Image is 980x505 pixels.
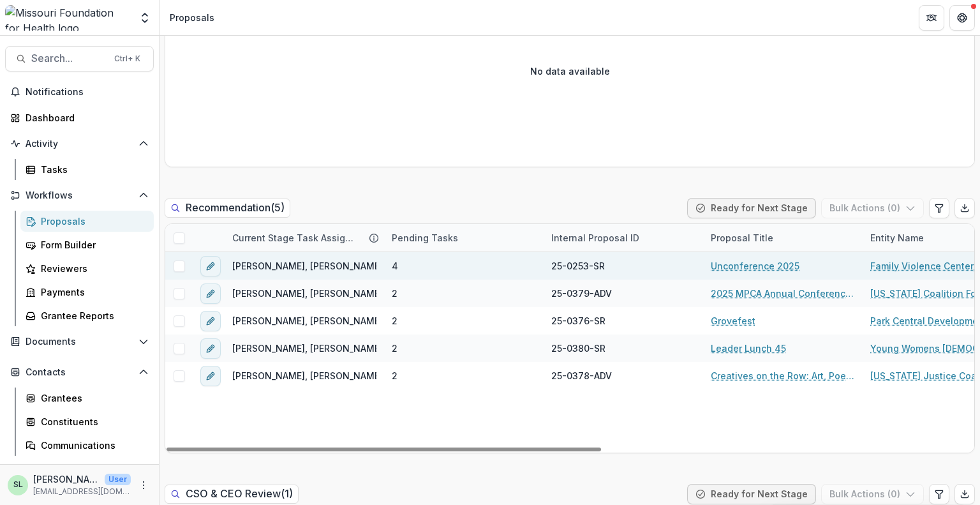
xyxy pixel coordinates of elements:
[5,107,154,128] a: Dashboard
[929,484,949,504] button: Edit table settings
[392,287,397,300] span: 2
[551,259,605,273] span: 25-0253-SR
[26,111,144,124] div: Dashboard
[821,198,924,218] button: Bulk Actions (0)
[232,314,461,328] span: [PERSON_NAME], [PERSON_NAME], [PERSON_NAME]
[112,52,143,66] div: Ctrl + K
[20,211,154,232] a: Proposals
[41,163,144,176] div: Tasks
[703,231,781,245] div: Proposal Title
[551,287,612,300] span: 25-0379-ADV
[821,484,924,504] button: Bulk Actions (0)
[20,435,154,456] a: Communications
[26,87,149,98] span: Notifications
[26,336,133,347] span: Documents
[544,231,647,245] div: Internal Proposal ID
[5,461,154,481] button: Open Data & Reporting
[392,369,397,382] span: 2
[711,259,799,273] a: Unconference 2025
[225,224,384,252] div: Current Stage Task Assignees
[200,256,221,276] button: edit
[41,309,144,322] div: Grantee Reports
[544,224,703,252] div: Internal Proposal ID
[20,282,154,303] a: Payments
[225,231,364,245] div: Current Stage Task Assignees
[929,198,949,218] button: Edit table settings
[687,484,816,504] button: Ready for Next Stage
[711,287,855,300] a: 2025 MPCA Annual Conference: Generations
[31,52,107,64] span: Search...
[711,314,755,328] a: Grovefest
[200,283,221,304] button: edit
[26,190,133,201] span: Workflows
[41,238,144,252] div: Form Builder
[919,5,944,31] button: Partners
[200,366,221,386] button: edit
[165,199,290,217] h2: Recommendation ( 5 )
[687,198,816,218] button: Ready for Next Stage
[20,258,154,279] a: Reviewers
[384,231,466,245] div: Pending Tasks
[20,234,154,255] a: Form Builder
[232,287,461,300] span: [PERSON_NAME], [PERSON_NAME], [PERSON_NAME]
[41,215,144,228] div: Proposals
[551,342,605,355] span: 25-0380-SR
[136,478,151,493] button: More
[551,369,612,382] span: 25-0378-ADV
[5,82,154,102] button: Notifications
[20,411,154,432] a: Constituents
[5,5,131,31] img: Missouri Foundation for Health logo
[392,259,398,273] span: 4
[711,369,855,382] a: Creatives on the Row: Art, Poetry, and Resistance
[41,439,144,452] div: Communications
[41,262,144,275] div: Reviewers
[954,484,975,504] button: Export table data
[20,159,154,180] a: Tasks
[954,198,975,218] button: Export table data
[703,224,863,252] div: Proposal Title
[105,474,131,485] p: User
[20,305,154,326] a: Grantee Reports
[165,8,219,27] nav: breadcrumb
[41,285,144,299] div: Payments
[5,133,154,154] button: Open Activity
[41,391,144,405] div: Grantees
[136,5,154,31] button: Open entity switcher
[33,486,131,497] p: [EMAIL_ADDRESS][DOMAIN_NAME]
[711,342,786,355] a: Leader Lunch 45
[392,342,397,355] span: 2
[170,11,214,24] div: Proposals
[26,367,133,378] span: Contacts
[33,472,100,486] p: [PERSON_NAME]
[530,64,610,78] p: No data available
[200,311,221,331] button: edit
[5,46,154,72] button: Search...
[863,231,932,245] div: Entity Name
[200,338,221,359] button: edit
[392,314,397,328] span: 2
[5,185,154,206] button: Open Workflows
[13,481,23,489] div: Sada Lindsey
[232,369,461,382] span: [PERSON_NAME], [PERSON_NAME], [PERSON_NAME]
[41,415,144,428] div: Constituents
[165,485,299,503] h2: CSO & CEO Review ( 1 )
[384,224,544,252] div: Pending Tasks
[232,342,461,355] span: [PERSON_NAME], [PERSON_NAME], [PERSON_NAME]
[5,331,154,352] button: Open Documents
[5,362,154,382] button: Open Contacts
[26,139,133,149] span: Activity
[232,259,616,273] span: [PERSON_NAME], [PERSON_NAME], [PERSON_NAME], [PERSON_NAME], [PERSON_NAME]
[20,388,154,409] a: Grantees
[949,5,975,31] button: Get Help
[551,314,605,328] span: 25-0376-SR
